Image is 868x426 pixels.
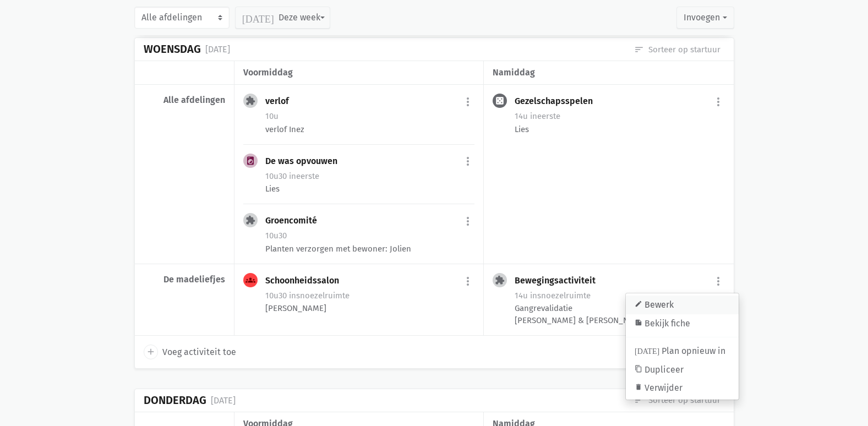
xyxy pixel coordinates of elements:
a: Bekijk fiche [626,314,739,332]
i: sort [634,45,644,54]
span: 10u30 [265,171,287,181]
div: Groencomité [265,215,326,226]
span: Voeg activiteit toe [162,345,236,359]
button: Invoegen [676,7,734,29]
span: snoezelruimte [289,291,350,301]
div: Donderdag [144,394,206,407]
div: verlof [265,96,298,107]
i: [DATE] [242,13,274,23]
div: De madeliefjes [144,274,225,285]
span: snoezelruimte [530,291,591,301]
div: Lies [265,183,474,195]
span: 14u [515,291,528,301]
i: edit [635,300,642,308]
i: sort [634,395,644,405]
span: in [289,291,296,301]
div: Schoonheidssalon [265,275,348,286]
a: Plan opnieuw in [626,342,739,361]
span: in [530,111,537,121]
div: Bewegingsactiviteit [515,275,604,286]
span: in [289,171,296,181]
a: Sorteer op startuur [634,43,720,56]
span: eerste [289,171,319,181]
div: voormiddag [243,65,474,80]
button: Deze week [235,7,330,29]
span: 10u30 [265,291,287,301]
div: [DATE] [205,42,230,57]
div: [DATE] [211,394,236,408]
a: Dupliceer [626,361,739,379]
div: Planten verzorgen met bewoner: Jolien [265,243,474,255]
i: summarize [635,318,642,326]
i: [DATE] [635,346,659,354]
div: verlof Inez [265,123,474,135]
div: namiddag [493,65,724,80]
i: extension [245,215,255,225]
i: extension [495,275,505,285]
span: in [530,291,537,301]
a: Verwijder [626,379,739,397]
a: add Voeg activiteit toe [144,345,236,359]
div: Gezelschapsspelen [515,96,602,107]
span: 10u30 [265,231,287,241]
div: Lies [515,123,724,135]
span: 10u [265,111,279,121]
div: [PERSON_NAME] [265,302,474,314]
i: casino [495,96,505,106]
a: Sorteer op startuur [634,394,720,406]
div: Woensdag [144,43,201,56]
i: local_laundry_service [245,156,255,166]
div: De was opvouwen [265,156,346,167]
div: Alle afdelingen [144,95,225,106]
i: delete [635,383,642,391]
i: extension [245,96,255,106]
i: add [146,347,156,357]
span: 14u [515,111,528,121]
i: content_copy [635,365,642,373]
a: Bewerk [626,296,739,314]
span: eerste [530,111,560,121]
i: groups [245,275,255,285]
div: Gangrevalidatie [PERSON_NAME] & [PERSON_NAME] [515,302,724,326]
